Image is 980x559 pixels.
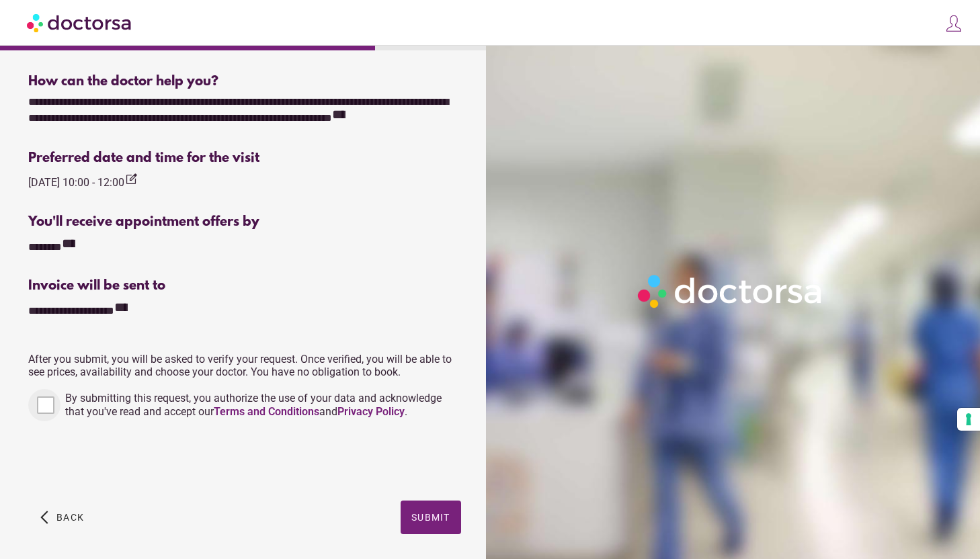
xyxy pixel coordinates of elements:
a: Privacy Policy [337,405,405,418]
button: Submit [401,501,461,534]
div: Invoice will be sent to [28,278,460,294]
div: How can the doctor help you? [28,74,460,89]
div: Preferred date and time for the visit [28,150,460,166]
img: Doctorsa.com [27,7,133,38]
button: Your consent preferences for tracking technologies [957,408,980,431]
span: Back [56,512,84,523]
p: After you submit, you will be asked to verify your request. Once verified, you will be able to se... [28,353,460,378]
i: edit_square [124,173,138,186]
span: Submit [411,512,450,523]
iframe: reCAPTCHA [28,435,233,487]
img: Logo-Doctorsa-trans-White-partial-flat.png [632,269,829,313]
span: By submitting this request, you authorize the use of your data and acknowledge that you've read a... [65,392,442,418]
a: Terms and Conditions [214,405,319,418]
div: You'll receive appointment offers by [28,214,460,230]
div: [DATE] 10:00 - 12:00 [28,173,138,191]
img: icons8-customer-100.png [944,14,963,33]
button: arrow_back_ios Back [35,501,89,534]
